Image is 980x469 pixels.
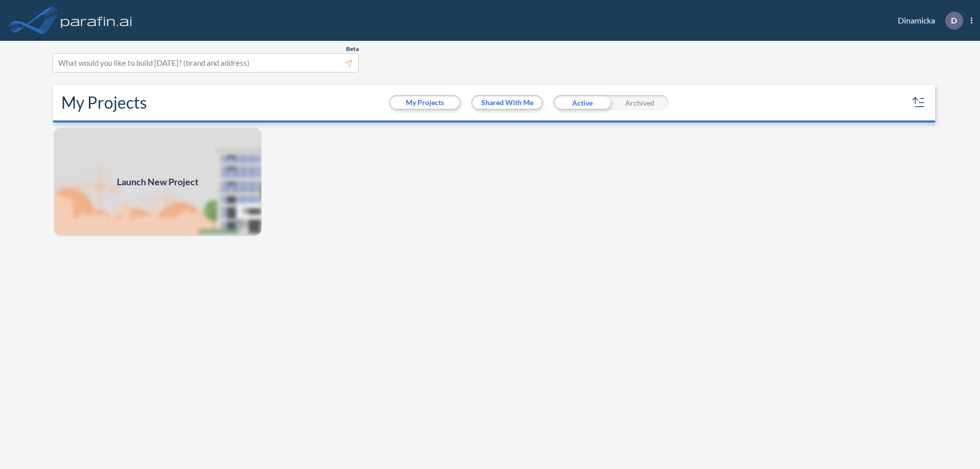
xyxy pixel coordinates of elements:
[346,45,359,53] span: Beta
[911,94,927,111] button: sort
[883,12,972,30] div: Dinamicka
[553,95,611,110] div: Active
[390,96,459,109] button: My Projects
[53,127,262,237] a: Launch New Project
[59,10,134,31] img: logo
[611,95,669,110] div: Archived
[951,16,957,25] p: D
[117,175,199,189] span: Launch New Project
[61,93,147,112] h2: My Projects
[473,96,542,109] button: Shared With Me
[53,127,262,237] img: add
